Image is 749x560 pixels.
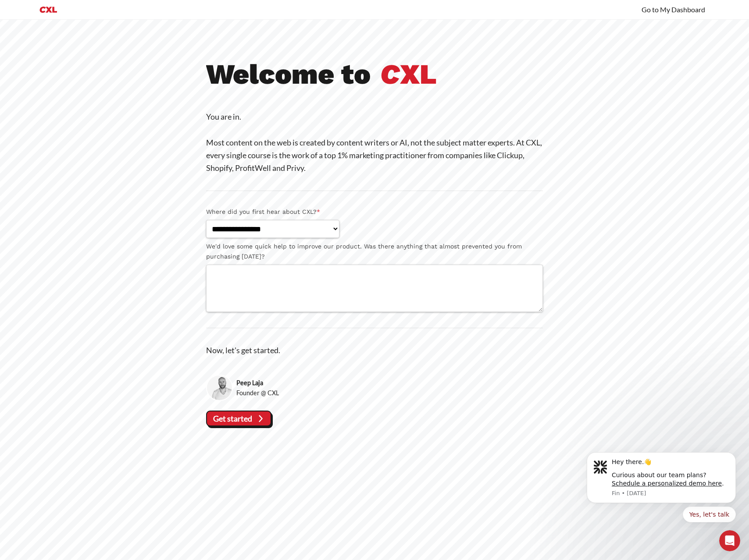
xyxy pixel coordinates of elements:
[236,388,279,398] span: Founder @ CXL
[206,110,543,174] p: You are in. Most content on the web is created by content writers or AI, not the subject matter e...
[380,57,437,91] b: XL
[206,411,271,426] vaadin-button: Get started
[380,57,400,91] i: C
[206,207,543,217] label: Where did you first hear about CXL?
[206,344,543,357] p: Now, let's get started.
[206,57,371,91] b: Welcome to
[574,444,749,528] iframe: Intercom notifications message
[206,375,233,401] img: Peep Laja, Founder @ CXL
[206,241,543,262] label: We'd love some quick help to improve our product. Was there anything that almost prevented you fr...
[719,530,740,551] iframe: Intercom live chat
[236,378,279,388] strong: Peep Laja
